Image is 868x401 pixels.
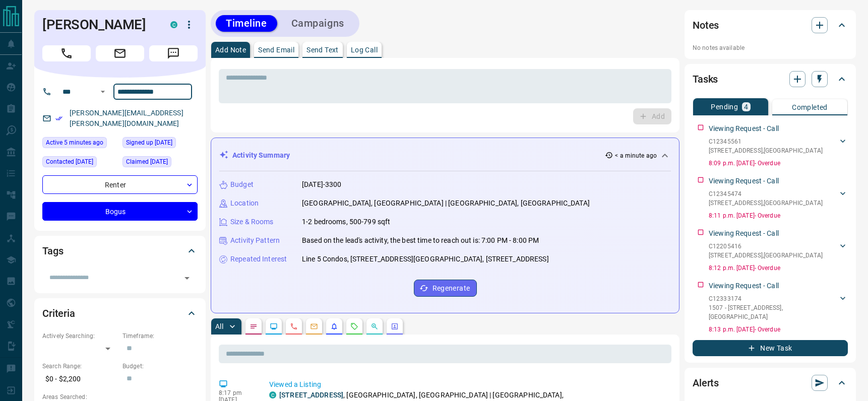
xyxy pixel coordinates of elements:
div: Alerts [693,371,848,395]
button: New Task [693,340,848,356]
p: Viewing Request - Call [709,176,779,186]
p: 8:17 pm [219,389,254,396]
span: Contacted [DATE] [46,157,93,167]
p: No notes available [693,43,848,52]
span: Message [149,45,198,61]
div: Thu Aug 14 2025 [42,137,117,151]
p: [DATE]-3300 [302,179,341,190]
span: Call [42,45,91,61]
div: Bogus [42,202,198,221]
p: [STREET_ADDRESS] , [GEOGRAPHIC_DATA] [709,251,823,260]
svg: Notes [250,322,258,330]
p: 4 [744,103,748,110]
p: $0 - $2,200 [42,371,117,387]
p: Budget [230,179,254,190]
div: C12205416[STREET_ADDRESS],[GEOGRAPHIC_DATA] [709,240,848,262]
svg: Email Verified [55,115,63,122]
div: C123331741507 - [STREET_ADDRESS],[GEOGRAPHIC_DATA] [709,292,848,323]
button: Regenerate [414,280,477,297]
svg: Calls [290,322,298,330]
p: 8:13 p.m. [DATE] - Overdue [709,325,848,334]
p: [STREET_ADDRESS] , [GEOGRAPHIC_DATA] [709,198,823,208]
div: C12345561[STREET_ADDRESS],[GEOGRAPHIC_DATA] [709,135,848,157]
span: Claimed [DATE] [126,157,168,167]
button: Campaigns [281,15,354,32]
p: Timeframe: [122,331,198,341]
div: Criteria [42,301,198,325]
p: 8:09 p.m. [DATE] - Overdue [709,159,848,168]
h2: Tags [42,243,63,259]
p: Based on the lead's activity, the best time to reach out is: 7:00 PM - 8:00 PM [302,235,539,246]
p: Budget: [122,362,198,371]
div: Mon Jul 31 2023 [122,156,198,170]
div: condos.ca [269,391,276,398]
p: Search Range: [42,362,117,371]
div: Activity Summary< a minute ago [219,146,671,165]
button: Timeline [216,15,277,32]
p: All [215,323,223,330]
p: [GEOGRAPHIC_DATA], [GEOGRAPHIC_DATA] | [GEOGRAPHIC_DATA], [GEOGRAPHIC_DATA] [302,198,590,209]
a: [PERSON_NAME][EMAIL_ADDRESS][PERSON_NAME][DOMAIN_NAME] [70,109,183,127]
p: Activity Pattern [230,235,280,246]
p: < a minute ago [615,151,657,160]
p: 1-2 bedrooms, 500-799 sqft [302,217,390,227]
p: Line 5 Condos, [STREET_ADDRESS][GEOGRAPHIC_DATA], [STREET_ADDRESS] [302,254,549,264]
p: Location [230,198,259,209]
div: Tasks [693,67,848,91]
span: Signed up [DATE] [126,138,172,148]
p: C12345474 [709,189,823,198]
p: C12333174 [709,294,838,303]
svg: Listing Alerts [330,322,338,330]
p: 1507 - [STREET_ADDRESS] , [GEOGRAPHIC_DATA] [709,303,838,321]
p: Send Text [306,46,339,53]
button: Open [97,86,109,98]
h2: Tasks [693,71,718,87]
div: Wed Aug 13 2025 [42,156,117,170]
div: Notes [693,13,848,37]
h2: Notes [693,17,719,33]
p: Add Note [215,46,246,53]
p: Completed [792,104,828,111]
span: Email [96,45,144,61]
h1: [PERSON_NAME] [42,17,155,33]
div: condos.ca [170,21,177,28]
p: Viewing Request - Call [709,123,779,134]
a: [STREET_ADDRESS] [279,391,343,399]
p: Log Call [351,46,378,53]
div: C12345474[STREET_ADDRESS],[GEOGRAPHIC_DATA] [709,187,848,210]
p: Activity Summary [232,150,290,161]
p: Pending [711,103,738,110]
p: Viewed a Listing [269,379,667,390]
p: Size & Rooms [230,217,274,227]
p: C12205416 [709,242,823,251]
h2: Alerts [693,375,719,391]
svg: Agent Actions [391,322,399,330]
svg: Lead Browsing Activity [270,322,278,330]
p: C12345561 [709,137,823,146]
p: 8:12 p.m. [DATE] - Overdue [709,263,848,273]
p: Repeated Interest [230,254,287,264]
p: Send Email [258,46,294,53]
svg: Opportunities [370,322,379,330]
h2: Criteria [42,305,75,321]
p: [STREET_ADDRESS] , [GEOGRAPHIC_DATA] [709,146,823,155]
button: Open [180,271,194,285]
svg: Requests [350,322,358,330]
p: Viewing Request - Call [709,228,779,239]
div: Tags [42,239,198,263]
p: Actively Searching: [42,331,117,341]
p: Viewing Request - Call [709,281,779,291]
p: 8:11 p.m. [DATE] - Overdue [709,211,848,220]
span: Active 5 minutes ago [46,138,103,148]
div: Mon Jul 31 2023 [122,137,198,151]
div: Renter [42,175,198,194]
svg: Emails [310,322,318,330]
